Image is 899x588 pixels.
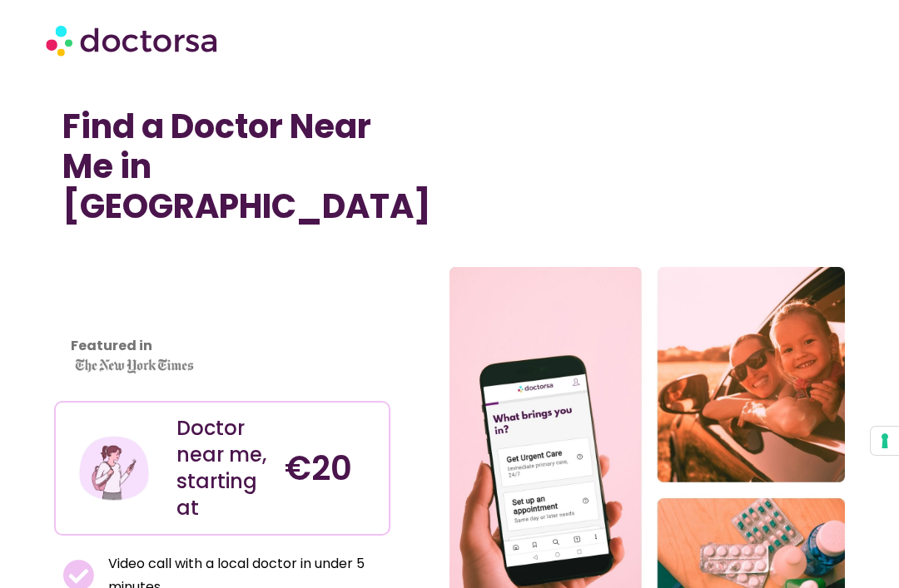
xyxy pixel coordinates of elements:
[285,448,376,488] h4: €20
[176,415,268,521] div: Doctor near me, starting at
[871,427,899,455] button: Your consent preferences for tracking technologies
[62,243,212,368] iframe: Customer reviews powered by Trustpilot
[71,336,152,355] strong: Featured in
[77,432,151,505] img: Illustration depicting a young woman in a casual outfit, engaged with her smartphone. She has a p...
[62,106,382,226] h1: Find a Doctor Near Me in [GEOGRAPHIC_DATA]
